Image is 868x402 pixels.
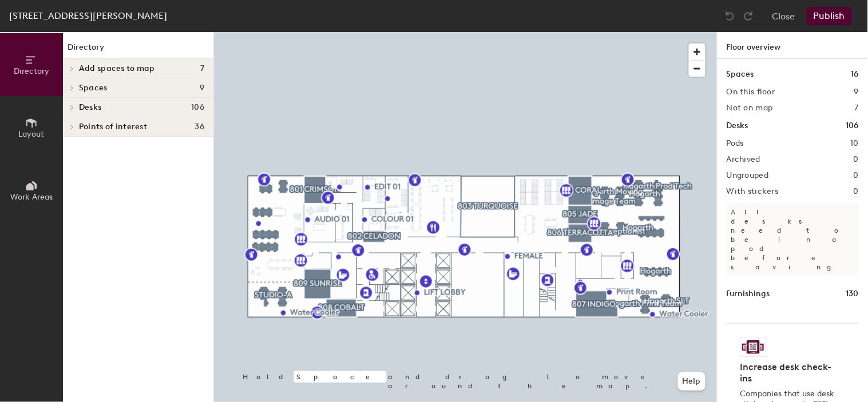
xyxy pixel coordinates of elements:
[727,171,769,180] h2: Ungrouped
[854,187,859,196] h2: 0
[9,9,167,23] div: [STREET_ADDRESS][PERSON_NAME]
[807,7,852,25] button: Publish
[678,372,706,391] button: Help
[772,7,795,25] button: Close
[727,120,748,132] h1: Desks
[191,103,204,112] span: 106
[846,120,859,132] h1: 106
[727,87,775,97] h2: On this floor
[743,10,754,22] img: Redo
[727,203,859,276] p: All desks need to be in a pod before saving
[19,129,45,139] span: Layout
[79,64,155,73] span: Add spaces to map
[724,10,736,22] img: Undo
[851,68,859,81] h1: 16
[10,192,53,202] span: Work Areas
[79,103,101,112] span: Desks
[195,122,204,132] span: 36
[718,32,868,59] h1: Floor overview
[727,288,770,300] h1: Furnishings
[79,83,108,93] span: Spaces
[854,171,859,180] h2: 0
[850,139,859,148] h2: 10
[854,87,859,97] h2: 9
[727,139,744,148] h2: Pods
[727,155,760,164] h2: Archived
[854,155,859,164] h2: 0
[200,64,204,73] span: 7
[846,288,859,300] h1: 130
[855,104,859,113] h2: 7
[200,83,204,93] span: 9
[740,337,767,357] img: Sticker logo
[740,361,838,384] h4: Increase desk check-ins
[14,66,49,76] span: Directory
[79,122,147,132] span: Points of interest
[727,68,754,81] h1: Spaces
[727,104,773,113] h2: Not on map
[63,41,213,59] h1: Directory
[727,187,779,196] h2: With stickers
